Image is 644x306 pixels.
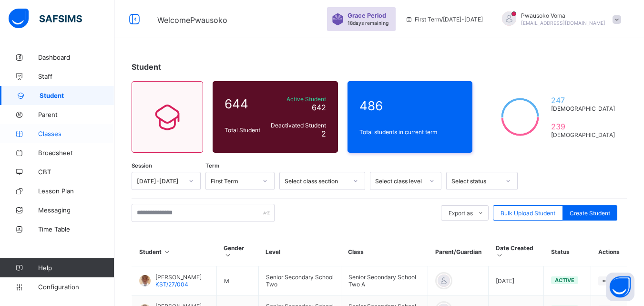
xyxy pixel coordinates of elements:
[332,13,344,25] img: sticker-purple.71386a28dfed39d6af7621340158ba97.svg
[137,178,183,185] div: [DATE]-[DATE]
[157,15,227,25] span: Welcome Pwausoko
[155,274,202,281] span: [PERSON_NAME]
[492,11,626,27] div: PwausokoVoma
[9,9,82,29] img: safsims
[258,266,341,295] td: Senior Secondary School Two
[449,210,473,217] span: Export as
[163,248,171,255] i: Sort in Ascending Order
[359,128,461,136] span: Total students in current term
[38,111,114,118] span: Parent
[341,237,428,266] th: Class
[551,122,615,131] span: 239
[496,252,504,259] i: Sort in Ascending Order
[40,92,114,99] span: Student
[321,129,326,138] span: 2
[132,62,161,72] span: Student
[570,210,610,217] span: Create Student
[405,16,483,23] span: session/term information
[341,266,428,295] td: Senior Secondary School Two A
[38,149,114,157] span: Broadsheet
[225,96,264,111] span: 644
[348,12,386,19] span: Grace Period
[521,20,605,26] span: [EMAIL_ADDRESS][DOMAIN_NAME]
[38,225,114,233] span: Time Table
[269,122,326,129] span: Deactivated Student
[551,105,615,112] span: [DEMOGRAPHIC_DATA]
[38,187,114,195] span: Lesson Plan
[312,103,326,112] span: 642
[38,264,114,272] span: Help
[205,162,219,169] span: Term
[551,95,615,105] span: 247
[222,124,266,136] div: Total Student
[348,20,388,26] span: 18 days remaining
[551,131,615,138] span: [DEMOGRAPHIC_DATA]
[38,130,114,137] span: Classes
[258,237,341,266] th: Level
[606,273,634,301] button: Open asap
[591,237,627,266] th: Actions
[501,210,555,217] span: Bulk Upload Student
[211,178,257,185] div: First Term
[269,95,326,103] span: Active Student
[489,237,544,266] th: Date Created
[38,168,114,176] span: CBT
[155,281,188,288] span: KST/27/004
[216,237,258,266] th: Gender
[544,237,591,266] th: Status
[555,277,574,284] span: active
[216,266,258,295] td: M
[224,252,232,259] i: Sort in Ascending Order
[38,73,114,80] span: Staff
[132,237,217,266] th: Student
[38,283,114,291] span: Configuration
[38,206,114,214] span: Messaging
[428,237,489,266] th: Parent/Guardian
[489,266,544,295] td: [DATE]
[359,98,461,113] span: 486
[285,178,348,185] div: Select class section
[521,12,605,19] span: Pwausoko Voma
[132,162,152,169] span: Session
[451,178,500,185] div: Select status
[38,53,114,61] span: Dashboard
[375,178,424,185] div: Select class level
